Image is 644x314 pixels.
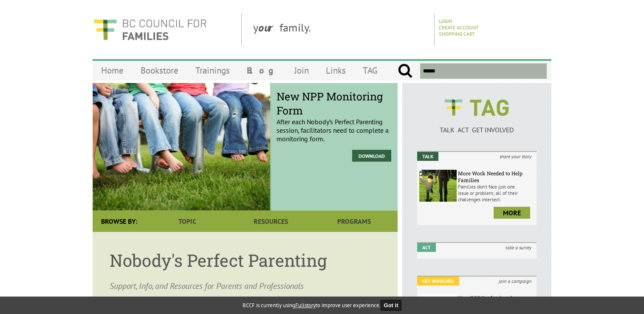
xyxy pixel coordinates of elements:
em: Talk [417,152,438,161]
a: Topic [146,211,229,232]
strong: our [258,20,280,34]
a: Login [439,18,452,24]
p: TALK ACT GET INVOLVED [417,126,537,134]
input: Submit [398,63,412,79]
a: Links [317,60,354,80]
a: TALK ACT GET INVOLVED [417,117,537,134]
em: Act [417,243,436,252]
div: Browse By: [93,211,146,232]
p: Support, Info, and Resources for Parents and Professionals [110,280,381,292]
a: Bookstore [132,60,187,80]
a: Resources [229,211,312,232]
i: join a campaign [494,277,537,285]
a: Home [93,60,132,80]
a: Programs [313,211,396,232]
button: Got it [381,300,402,311]
a: Shopping Cart [439,31,475,37]
h6: More Work Needed to Help Families [458,170,534,183]
h6: New ECE Professional Development Bursaries [458,294,534,308]
i: share your story [494,152,537,161]
img: BCCF's TAG Logo [438,91,515,124]
p: After each Nobody’s Perfect Parenting session, facilitators need to complete a monitoring form. [277,96,391,143]
span: New NPP Monitoring Form [277,89,391,117]
a: Fullstory [295,302,316,309]
a: TAG [354,60,386,80]
i: take a survey [500,243,537,252]
p: Families don’t face just one issue or problem; all of their challenges intersect. [458,183,534,203]
em: Get Involved [417,277,459,285]
a: Create Account [439,24,479,31]
div: y family. [246,14,435,46]
a: Blog [238,60,286,80]
a: Download [352,150,391,162]
a: Join [286,60,317,80]
img: BC Council for FAMILIES [93,14,207,46]
h1: Nobody's Perfect Parenting [110,249,381,271]
a: Trainings [187,60,238,80]
a: more [494,207,530,219]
